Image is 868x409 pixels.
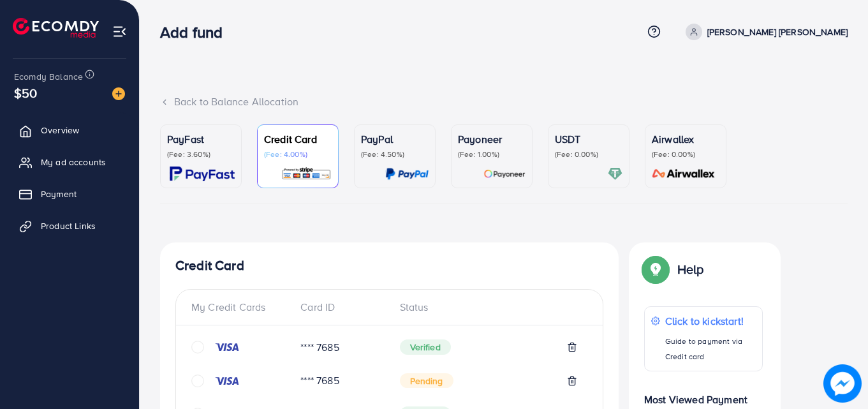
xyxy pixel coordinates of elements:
img: credit [214,342,240,352]
span: Overview [41,124,79,137]
p: (Fee: 3.60%) [167,149,235,160]
img: image [823,364,862,403]
img: menu [112,24,127,39]
p: Guide to payment via Credit card [665,334,756,364]
p: Click to kickstart! [665,313,756,329]
img: card [648,167,719,181]
span: Ecomdy Balance [14,70,83,83]
a: [PERSON_NAME] [PERSON_NAME] [680,24,848,40]
p: Payoneer [458,131,526,147]
span: Pending [400,373,453,389]
p: (Fee: 1.00%) [458,149,526,160]
img: card [385,167,429,181]
span: Product Links [41,219,96,232]
div: Status [390,300,588,315]
img: credit [214,376,240,386]
span: Verified [400,339,451,355]
a: My ad accounts [10,149,129,175]
span: $50 [14,84,37,102]
div: Card ID [290,300,389,315]
svg: circle [191,341,204,353]
div: My Credit Cards [191,300,290,315]
img: card [483,167,526,181]
img: card [170,167,235,181]
h4: Credit Card [175,258,603,274]
span: Payment [41,188,77,200]
img: card [608,167,622,181]
p: (Fee: 4.50%) [361,149,429,160]
p: Credit Card [264,131,332,147]
a: Payment [10,181,129,207]
svg: circle [191,375,204,387]
div: Back to Balance Allocation [160,94,848,109]
p: Airwallex [652,131,719,147]
img: image [112,87,125,100]
img: logo [13,18,99,38]
h3: Add fund [160,23,233,41]
p: [PERSON_NAME] [PERSON_NAME] [707,24,848,40]
p: PayFast [167,131,235,147]
img: card [281,167,332,181]
img: Popup guide [644,258,667,281]
p: (Fee: 0.00%) [555,149,622,160]
p: PayPal [361,131,429,147]
a: Product Links [10,213,129,239]
p: (Fee: 0.00%) [652,149,719,160]
p: Help [677,262,704,277]
p: USDT [555,131,622,147]
a: Overview [10,117,129,143]
p: (Fee: 4.00%) [264,149,332,160]
span: My ad accounts [41,156,106,168]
